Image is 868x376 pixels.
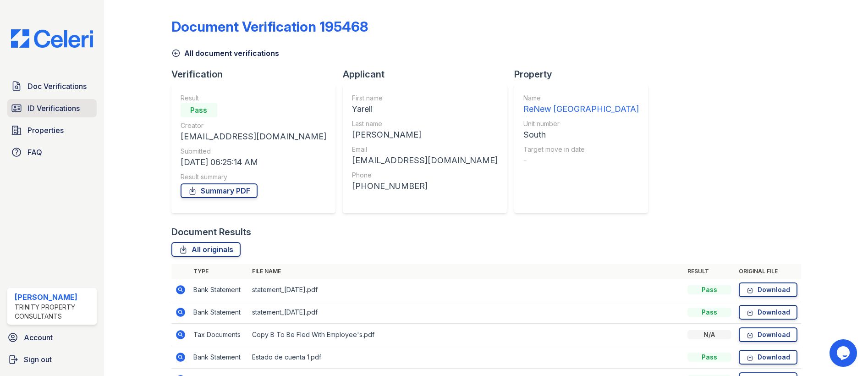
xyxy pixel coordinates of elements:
[171,242,241,257] a: All originals
[181,156,326,169] div: [DATE] 06:25:14 AM
[523,119,639,128] div: Unit number
[181,147,326,156] div: Submitted
[181,183,258,198] a: Summary PDF
[523,103,639,116] div: ReNew [GEOGRAPHIC_DATA]
[352,171,498,180] div: Phone
[7,143,97,161] a: FAQ
[171,226,251,238] div: Document Results
[27,147,42,158] span: FAQ
[352,94,498,103] div: First name
[684,264,735,279] th: Result
[687,330,731,339] div: N/A
[7,99,97,117] a: ID Verifications
[7,77,97,95] a: Doc Verifications
[352,154,498,167] div: [EMAIL_ADDRESS][DOMAIN_NAME]
[4,350,100,369] a: Sign out
[181,121,326,130] div: Creator
[739,282,797,297] a: Download
[352,128,498,141] div: [PERSON_NAME]
[352,119,498,128] div: Last name
[27,103,80,114] span: ID Verifications
[190,346,248,369] td: Bank Statement
[514,68,655,81] div: Property
[15,292,93,303] div: [PERSON_NAME]
[830,339,859,367] iframe: chat widget
[352,103,498,116] div: Yareli
[4,328,100,347] a: Account
[523,154,639,167] div: -
[739,305,797,320] a: Download
[181,94,326,103] div: Result
[248,264,684,279] th: File name
[687,308,731,317] div: Pass
[15,303,93,321] div: Trinity Property Consultants
[27,125,64,136] span: Properties
[739,350,797,365] a: Download
[181,130,326,143] div: [EMAIL_ADDRESS][DOMAIN_NAME]
[248,279,684,301] td: statement_[DATE].pdf
[248,346,684,369] td: Estado de cuenta 1.pdf
[181,172,326,182] div: Result summary
[24,354,52,365] span: Sign out
[190,324,248,346] td: Tax Documents
[171,18,368,35] div: Document Verification 195468
[4,29,100,48] img: CE_Logo_Blue-a8612792a0a2168367f1c8372b55b34899dd931a85d93a1a3d3e32e68fde9ad4.png
[687,353,731,362] div: Pass
[352,145,498,154] div: Email
[27,81,87,92] span: Doc Verifications
[523,145,639,154] div: Target move in date
[190,264,248,279] th: Type
[739,327,797,342] a: Download
[190,279,248,301] td: Bank Statement
[352,180,498,193] div: [PHONE_NUMBER]
[24,332,53,343] span: Account
[523,94,639,103] div: Name
[735,264,801,279] th: Original file
[7,121,97,139] a: Properties
[181,103,217,117] div: Pass
[687,285,731,294] div: Pass
[171,48,279,59] a: All document verifications
[523,128,639,141] div: South
[190,301,248,324] td: Bank Statement
[523,94,639,116] a: Name ReNew [GEOGRAPHIC_DATA]
[248,301,684,324] td: statement_[DATE].pdf
[171,68,343,81] div: Verification
[343,68,514,81] div: Applicant
[248,324,684,346] td: Copy B To Be Fled With Employee's.pdf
